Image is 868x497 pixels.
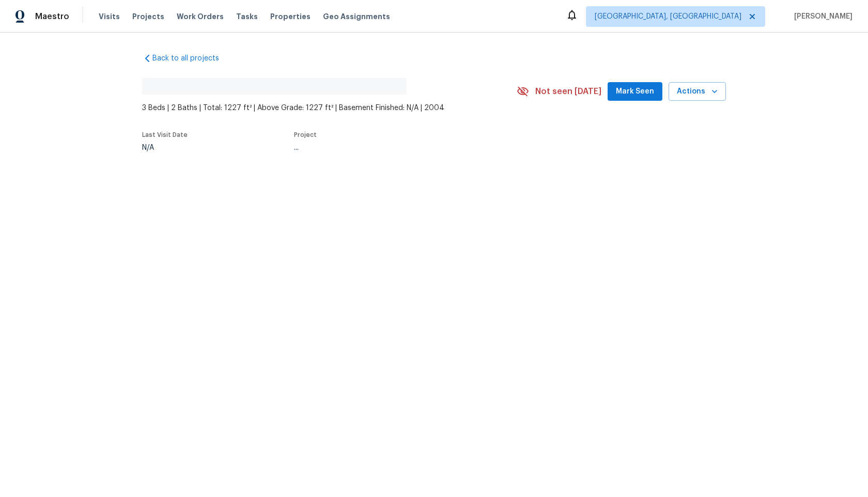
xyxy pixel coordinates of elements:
[294,132,317,138] span: Project
[608,82,662,101] button: Mark Seen
[323,11,390,22] span: Geo Assignments
[236,13,258,20] span: Tasks
[177,11,224,22] span: Work Orders
[616,85,654,98] span: Mark Seen
[35,11,69,22] span: Maestro
[132,11,164,22] span: Projects
[99,11,120,22] span: Visits
[669,82,726,101] button: Actions
[142,103,517,113] span: 3 Beds | 2 Baths | Total: 1227 ft² | Above Grade: 1227 ft² | Basement Finished: N/A | 2004
[270,11,311,22] span: Properties
[595,11,741,22] span: [GEOGRAPHIC_DATA], [GEOGRAPHIC_DATA]
[790,11,853,22] span: [PERSON_NAME]
[294,144,492,151] div: ...
[535,86,601,97] span: Not seen [DATE]
[142,53,241,64] a: Back to all projects
[142,144,188,151] div: N/A
[677,85,718,98] span: Actions
[142,132,188,138] span: Last Visit Date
